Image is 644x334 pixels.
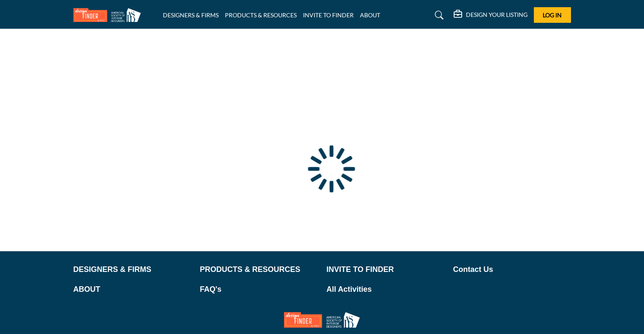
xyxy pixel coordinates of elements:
img: No Site Logo [284,312,360,328]
a: PRODUCTS & RESOURCES [200,264,318,275]
button: Log In [534,7,571,23]
h5: DESIGN YOUR LISTING [466,11,528,19]
a: ABOUT [360,11,380,19]
a: FAQ's [200,284,318,295]
span: Log In [543,11,562,19]
a: ABOUT [73,284,191,295]
a: Contact Us [453,264,571,275]
a: All Activities [327,284,444,295]
img: Site Logo [73,8,145,22]
a: INVITE TO FINDER [303,11,354,19]
a: Search [427,8,449,22]
a: DESIGNERS & FIRMS [163,11,219,19]
a: DESIGNERS & FIRMS [73,264,191,275]
a: PRODUCTS & RESOURCES [225,11,297,19]
a: INVITE TO FINDER [327,264,444,275]
div: DESIGN YOUR LISTING [454,10,528,20]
